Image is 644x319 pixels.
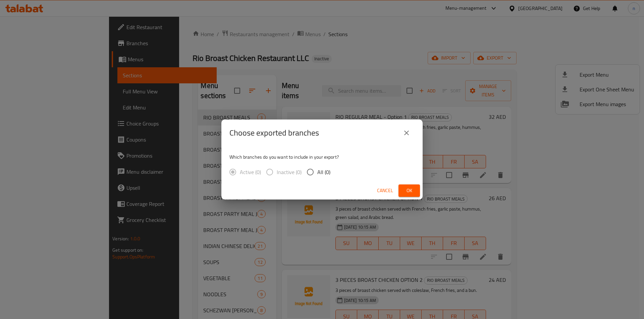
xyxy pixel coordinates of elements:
[229,154,415,160] p: Which branches do you want to include in your export?
[377,186,393,195] span: Cancel
[398,184,420,197] button: Ok
[374,184,396,197] button: Cancel
[398,125,415,141] button: close
[317,168,330,176] span: All (0)
[277,168,302,176] span: Inactive (0)
[404,186,415,195] span: Ok
[229,128,319,138] h2: Choose exported branches
[240,168,261,176] span: Active (0)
